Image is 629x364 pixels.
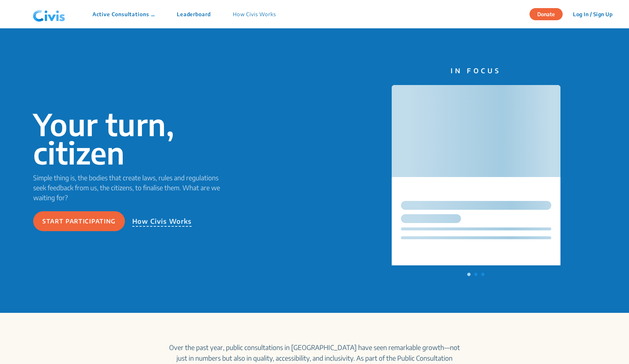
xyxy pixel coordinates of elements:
[132,216,192,227] p: How Civis Works
[392,66,560,75] p: IN FOCUS
[568,8,617,20] button: Log In / Sign Up
[530,8,563,20] button: Donate
[233,10,276,18] p: How Civis Works
[92,10,155,18] p: Active Consultations
[33,211,125,231] button: Start participating
[30,3,68,25] img: navlogo.png
[33,173,230,202] p: Simple thing is, the bodies that create laws, rules and regulations seek feedback from us, the ci...
[530,10,568,17] a: Donate
[33,110,230,167] p: Your turn, citizen
[177,10,211,18] p: Leaderboard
